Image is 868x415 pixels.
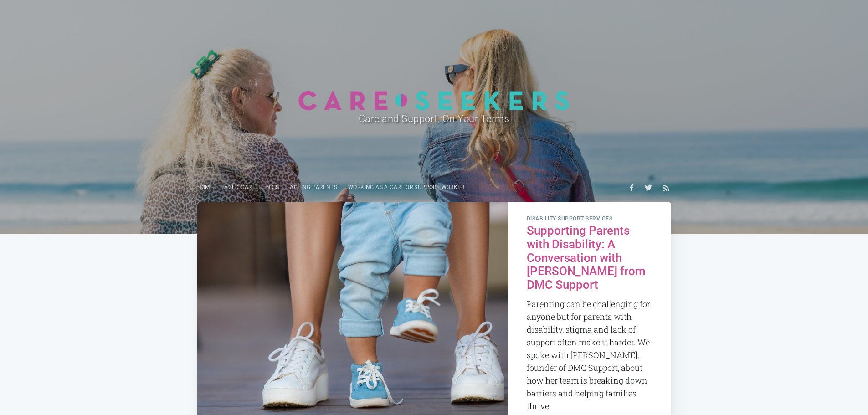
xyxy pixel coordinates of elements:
h2: Care and Support, On Your Terms [232,111,637,127]
span: disability support services [527,216,653,222]
a: NDIS [261,179,285,196]
img: Careseekers [298,90,570,111]
a: Home [192,179,219,196]
a: Working as a care or support worker [343,179,470,196]
p: Parenting can be challenging for anyone but for parents with disability, stigma and lack of suppo... [527,298,653,412]
a: Ageing parents [284,179,343,196]
h2: Supporting Parents with Disability: A Conversation with [PERSON_NAME] from DMC Support [527,224,653,292]
a: Aged Care [219,179,261,196]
